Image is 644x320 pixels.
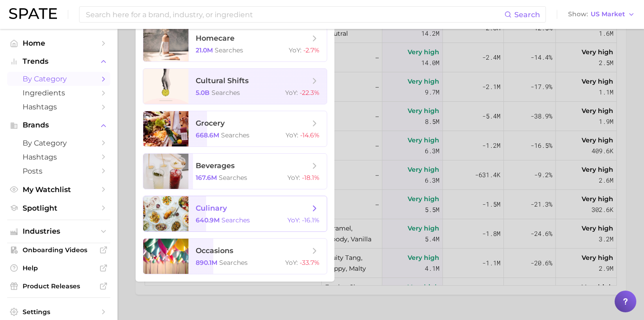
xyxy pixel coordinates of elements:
span: YoY : [285,259,298,267]
button: Trends [7,55,110,68]
a: Onboarding Videos [7,243,110,257]
span: YoY : [285,89,298,97]
span: Posts [23,167,95,175]
span: YoY : [286,131,298,139]
span: 640.9m [196,216,220,224]
a: Product Releases [7,279,110,293]
img: SPATE [9,8,57,19]
a: Help [7,261,110,275]
span: -2.7% [303,46,320,54]
span: Hashtags [23,153,95,161]
span: YoY : [289,46,301,54]
span: US Market [591,12,625,17]
span: 668.6m [196,131,219,139]
span: Trends [23,57,95,66]
input: Search here for a brand, industry, or ingredient [85,7,504,22]
span: 167.6m [196,174,217,182]
span: -22.3% [300,89,320,97]
span: -14.6% [300,131,320,139]
button: Industries [7,225,110,238]
span: Onboarding Videos [23,246,95,254]
span: 890.1m [196,259,217,267]
span: Show [568,12,588,17]
span: searches [221,131,249,139]
span: by Category [23,139,95,147]
span: Settings [23,308,95,316]
a: Settings [7,305,110,319]
a: Posts [7,164,110,178]
a: My Watchlist [7,183,110,197]
span: YoY : [287,216,300,224]
span: searches [219,259,248,267]
span: occasions [196,246,233,255]
span: -18.1% [302,174,320,182]
a: Hashtags [7,150,110,164]
span: My Watchlist [23,185,95,194]
span: Product Releases [23,282,95,290]
button: Brands [7,118,110,132]
a: Ingredients [7,86,110,100]
span: -16.1% [302,216,320,224]
button: ShowUS Market [566,9,637,20]
span: culinary [196,204,227,212]
span: -33.7% [300,259,320,267]
span: searches [212,89,240,97]
span: cultural shifts [196,76,249,85]
span: Industries [23,227,95,235]
span: 5.0b [196,89,210,97]
span: YoY : [287,174,300,182]
span: homecare [196,34,235,42]
span: Search [514,10,540,19]
span: by Category [23,75,95,83]
a: by Category [7,72,110,86]
span: 21.0m [196,46,213,54]
span: Home [23,39,95,47]
span: searches [219,174,247,182]
a: Home [7,36,110,50]
span: Help [23,264,95,272]
a: by Category [7,136,110,150]
span: Hashtags [23,103,95,111]
span: beverages [196,161,235,170]
span: searches [215,46,243,54]
span: searches [221,216,250,224]
span: Brands [23,121,95,129]
a: Hashtags [7,100,110,114]
span: Spotlight [23,204,95,212]
a: Spotlight [7,201,110,215]
span: Ingredients [23,89,95,97]
span: grocery [196,119,225,127]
